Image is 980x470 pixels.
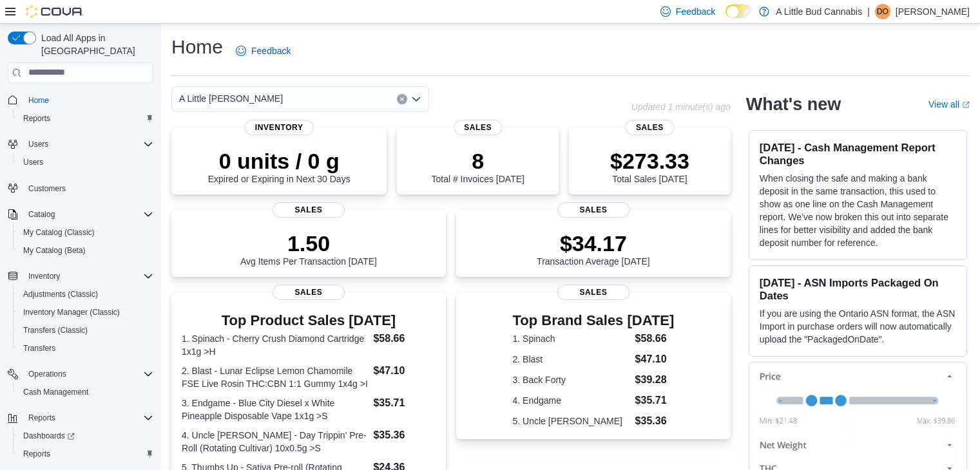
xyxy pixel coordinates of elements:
span: Dashboards [18,428,153,444]
span: Sales [557,285,629,300]
a: View allExternal link [928,99,970,109]
span: Reports [23,113,50,124]
span: Transfers [23,343,55,353]
button: Transfers [13,339,159,357]
p: $273.33 [610,148,689,174]
a: Home [23,93,54,108]
span: Sales [557,202,629,218]
dd: $47.10 [635,352,675,367]
button: Inventory [23,268,65,284]
span: Feedback [251,44,291,57]
button: Catalog [23,207,60,222]
span: Inventory Manager (Classic) [23,307,120,317]
a: Transfers (Classic) [18,323,93,338]
h3: Top Brand Sales [DATE] [513,313,675,328]
button: Reports [13,109,159,127]
span: Sales [273,285,345,300]
span: My Catalog (Beta) [18,243,153,258]
span: Feedback [676,5,715,18]
a: Reports [18,111,55,126]
dt: 4. Uncle [PERSON_NAME] - Day Trippin' Pre-Roll (Rotating Cultivar) 10x0.5g >S [182,429,368,455]
dd: $58.66 [373,331,435,346]
button: Adjustments (Classic) [13,285,159,303]
button: My Catalog (Classic) [13,223,159,241]
span: Reports [28,413,55,423]
span: Users [18,155,153,170]
button: Inventory [3,267,159,285]
p: 1.50 [240,230,377,256]
dd: $35.36 [373,428,435,443]
button: Users [13,153,159,171]
button: Catalog [3,205,159,223]
svg: External link [962,101,970,109]
button: Customers [3,179,159,198]
button: Open list of options [411,94,421,104]
button: Operations [3,365,159,383]
h1: Home [171,34,223,60]
span: Home [28,95,49,106]
p: | [867,4,870,19]
a: My Catalog (Classic) [18,225,100,240]
span: Customers [28,183,66,194]
span: Inventory [28,271,60,281]
button: Reports [13,445,159,463]
span: Users [28,139,48,149]
span: Catalog [23,207,153,222]
a: Adjustments (Classic) [18,287,103,302]
a: Customers [23,181,71,196]
span: My Catalog (Classic) [18,225,153,240]
dd: $58.66 [635,331,675,346]
h3: Top Product Sales [DATE] [182,313,436,328]
p: $34.17 [537,230,650,256]
dd: $47.10 [373,363,435,379]
h2: What's new [746,94,841,115]
span: Transfers (Classic) [23,325,88,335]
span: Cash Management [23,387,88,397]
span: Catalog [28,209,55,220]
span: Cash Management [18,384,153,400]
span: Sales [626,120,674,135]
h3: [DATE] - ASN Imports Packaged On Dates [760,276,956,302]
span: DO [877,4,889,19]
button: Home [3,91,159,109]
span: Inventory [245,120,314,135]
h3: [DATE] - Cash Management Report Changes [760,141,956,167]
p: When closing the safe and making a bank deposit in the same transaction, this used to show as one... [760,172,956,249]
span: Home [23,92,153,108]
dt: 4. Endgame [513,394,630,407]
span: Dashboards [23,431,75,441]
button: Clear input [397,94,407,104]
span: Adjustments (Classic) [23,289,98,299]
a: Feedback [231,38,296,64]
dt: 3. Back Forty [513,373,630,386]
button: Users [3,135,159,153]
a: My Catalog (Beta) [18,243,91,258]
button: Operations [23,366,72,382]
p: If you are using the Ontario ASN format, the ASN Import in purchase orders will now automatically... [760,307,956,346]
dd: $35.71 [373,395,435,411]
span: Adjustments (Classic) [18,287,153,302]
dt: 2. Blast - Lunar Eclipse Lemon Chamomile FSE Live Rosin THC:CBN 1:1 Gummy 1x4g >I [182,364,368,390]
div: Expired or Expiring in Next 30 Days [208,148,351,184]
span: Transfers (Classic) [18,323,153,338]
dd: $35.71 [635,393,675,408]
div: Devon Osbaldeston [875,4,890,19]
img: Cova [26,5,84,18]
a: Dashboards [13,427,159,445]
dt: 1. Spinach [513,332,630,345]
span: Customers [23,180,153,196]
span: A Little [PERSON_NAME] [179,91,283,106]
p: 8 [431,148,524,174]
button: Users [23,136,53,152]
a: Users [18,155,48,170]
span: Load All Apps in [GEOGRAPHIC_DATA] [36,32,153,57]
input: Dark Mode [725,5,753,18]
button: Reports [3,409,159,427]
dt: 3. Endgame - Blue City Diesel x White Pineapple Disposable Vape 1x1g >S [182,397,368,422]
span: Inventory Manager (Classic) [18,305,153,320]
dt: 5. Uncle [PERSON_NAME] [513,415,630,428]
p: Updated 1 minute(s) ago [631,102,731,112]
span: Sales [273,202,345,218]
dt: 2. Blast [513,353,630,366]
